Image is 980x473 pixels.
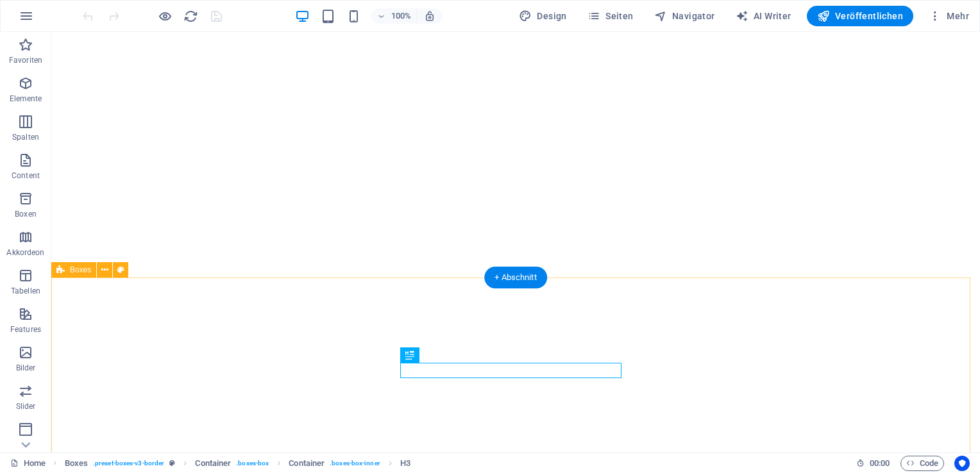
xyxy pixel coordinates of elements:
[954,456,970,471] button: Usercentrics
[424,10,435,22] i: Bei Größenänderung Zoomstufe automatisch an das gewählte Gerät anpassen.
[183,8,198,24] button: reload
[514,6,572,26] div: Design (Strg+Alt+Y)
[9,55,42,65] p: Favoriten
[870,456,890,471] span: 00 00
[157,8,173,24] button: Klicke hier, um den Vorschau-Modus zu verlassen
[236,456,269,471] span: . boxes-box
[400,456,410,471] span: Klick zum Auswählen. Doppelklick zum Bearbeiten
[879,458,881,468] span: :
[519,10,567,22] span: Design
[15,209,37,219] p: Boxen
[169,460,175,467] i: Dieses Element ist ein anpassbares Preset
[195,456,231,471] span: Klick zum Auswählen. Doppelklick zum Bearbeiten
[731,6,797,26] button: AI Writer
[11,286,40,296] p: Tabellen
[183,9,198,24] i: Seite neu laden
[16,363,36,373] p: Bilder
[371,8,417,24] button: 100%
[93,456,164,471] span: . preset-boxes-v3-border
[807,6,913,26] button: Veröffentlichen
[12,170,40,181] p: Content
[484,267,547,288] div: + Abschnitt
[391,8,411,24] h6: 100%
[10,324,41,335] p: Features
[929,10,969,22] span: Mehr
[587,10,634,22] span: Seiten
[514,6,572,26] button: Design
[10,456,46,471] a: Klick, um Auswahl aufzuheben. Doppelklick öffnet Seitenverwaltung
[582,6,639,26] button: Seiten
[65,456,410,471] nav: breadcrumb
[330,456,380,471] span: . boxes-box-inner
[289,456,325,471] span: Klick zum Auswählen. Doppelklick zum Bearbeiten
[10,94,42,104] p: Elemente
[16,401,36,411] p: Slider
[924,6,974,26] button: Mehr
[817,10,903,22] span: Veröffentlichen
[856,456,890,471] h6: Session-Zeit
[6,247,44,258] p: Akkordeon
[70,266,91,274] span: Boxes
[900,456,944,471] button: Code
[654,10,715,22] span: Navigator
[906,456,938,471] span: Code
[12,132,39,142] p: Spalten
[649,6,720,26] button: Navigator
[65,456,88,471] span: Klick zum Auswählen. Doppelklick zum Bearbeiten
[736,10,791,22] span: AI Writer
